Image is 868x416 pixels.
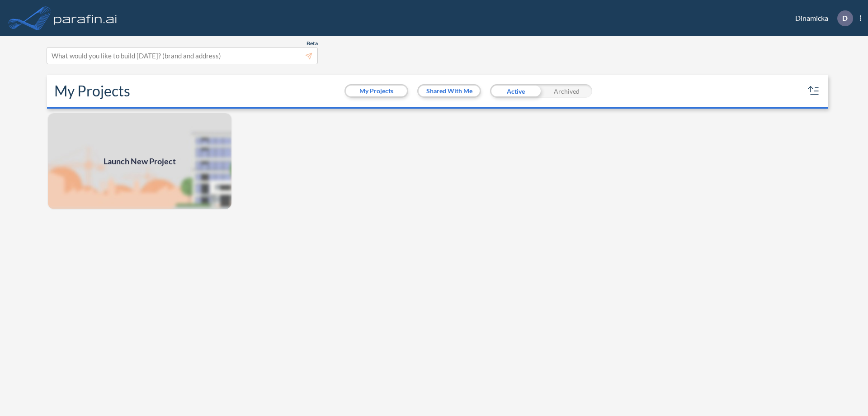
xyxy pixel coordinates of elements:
[419,86,480,96] button: Shared With Me
[842,14,848,22] p: D
[807,84,821,98] button: sort
[490,84,541,98] div: Active
[541,84,592,98] div: Archived
[47,112,232,210] a: Launch New Project
[54,82,130,100] h2: My Projects
[782,10,861,26] div: Dinamicka
[307,40,318,47] span: Beta
[52,9,119,27] img: logo
[346,86,407,96] button: My Projects
[47,112,232,210] img: add
[104,155,176,167] span: Launch New Project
